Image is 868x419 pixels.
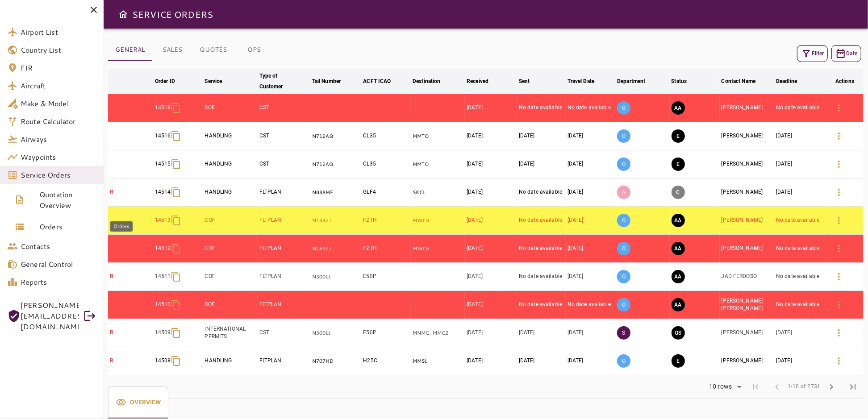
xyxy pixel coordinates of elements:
td: [DATE] [465,291,517,319]
td: E50P [361,319,411,347]
td: [DATE] [465,235,517,263]
span: Route Calculator [21,116,96,127]
span: chevron_right [826,382,837,392]
p: O [617,270,630,283]
td: F2TH [361,235,411,263]
span: 1-10 of 2731 [788,382,821,391]
p: R [110,329,151,336]
div: Contact Name [722,76,756,87]
div: ACFT ICAO [363,76,391,87]
td: No date available [566,94,615,122]
div: Status [672,76,687,87]
td: FLTPLAN [258,347,310,375]
td: [DATE] [566,263,615,291]
div: Type of Customer [259,71,297,92]
td: No date available [517,263,566,291]
span: Airways [21,134,96,145]
p: R [110,357,151,365]
span: Aircraft [21,80,96,91]
p: A [617,186,630,199]
td: No date available [517,178,566,207]
p: 14508 [155,357,171,365]
td: [DATE] [774,122,826,150]
td: GLF4 [361,178,411,207]
p: SKCL [413,189,463,196]
td: No date available [517,207,566,235]
div: basic tabs example [108,39,274,61]
span: Orders [39,221,96,232]
td: H25C [361,347,411,375]
span: Travel Date [568,76,606,87]
td: COF [203,207,258,235]
button: Details [828,266,850,287]
td: [DATE] [465,122,517,150]
td: JAD FERDOSO [720,263,774,291]
p: 14509 [155,329,171,336]
td: No date available [774,291,826,319]
button: Date [831,45,861,62]
p: O [617,214,630,227]
td: COF [203,263,258,291]
button: Details [828,294,850,315]
span: Tail Number [312,76,352,87]
p: O [617,298,630,311]
td: CL35 [361,150,411,178]
td: [PERSON_NAME] [720,94,774,122]
td: No date available [566,291,615,319]
button: AWAITING ASSIGNMENT [672,101,685,115]
p: O [617,158,630,171]
td: [DATE] [566,178,615,207]
td: BOE [203,291,258,319]
p: 14513 [155,216,171,224]
button: Overview [108,386,168,419]
td: [DATE] [566,347,615,375]
button: Details [828,322,850,344]
span: Previous Page [766,376,788,398]
button: Details [828,97,850,119]
td: CST [258,94,310,122]
td: [DATE] [774,178,826,207]
p: N300LJ [312,273,360,281]
p: O [617,242,630,255]
span: Last Page [842,376,864,398]
td: No date available [774,94,826,122]
td: CST [258,319,310,347]
div: Destination [413,76,440,87]
span: [PERSON_NAME][EMAIL_ADDRESS][DOMAIN_NAME] [21,300,79,332]
span: ACFT ICAO [363,76,402,87]
span: First Page [745,376,766,398]
button: QUOTES [192,39,234,61]
p: MWCR [413,217,463,224]
td: [PERSON_NAME] [720,235,774,263]
span: Type of Customer [259,71,309,92]
button: EXECUTION [672,129,685,143]
td: FLTPLAN [258,263,310,291]
td: [DATE] [465,150,517,178]
span: Quotation Overview [39,189,96,211]
td: [PERSON_NAME] [720,319,774,347]
button: OPS [234,39,274,61]
td: [DATE] [465,94,517,122]
div: Deadline [776,76,797,87]
span: Sent [519,76,542,87]
button: Details [828,350,850,372]
div: Department [617,76,645,87]
p: O [617,129,630,143]
td: No date available [774,235,826,263]
td: BOE [203,94,258,122]
div: Orders [110,221,133,232]
p: N888MF [312,189,360,196]
td: FLTPLAN [258,207,310,235]
span: Contact Name [722,76,768,87]
td: [DATE] [517,122,566,150]
td: [PERSON_NAME] [720,122,774,150]
td: F2TH [361,207,411,235]
span: Service Orders [21,170,96,180]
div: Sent [519,76,530,87]
td: [PERSON_NAME] [720,150,774,178]
div: basic tabs example [108,386,168,419]
td: HANDLING [203,347,258,375]
span: FIR [21,62,96,73]
span: Destination [413,76,452,87]
td: No date available [774,207,826,235]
